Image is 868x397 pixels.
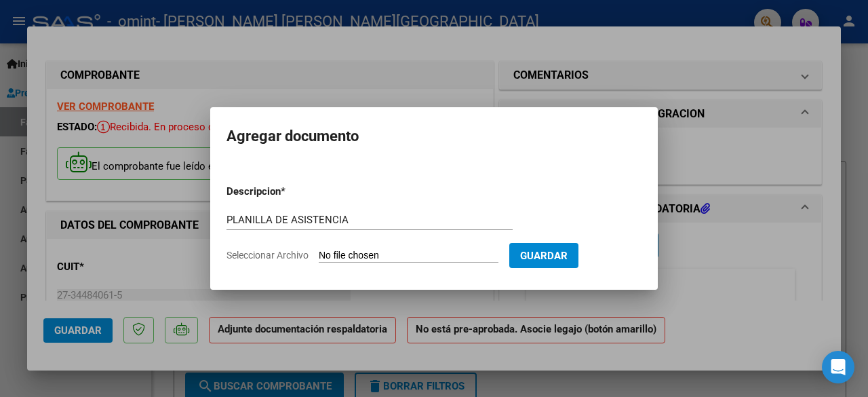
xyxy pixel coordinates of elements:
[226,250,309,261] span: Seleccionar Archivo
[822,351,854,383] div: Open Intercom Messenger
[509,243,578,268] button: Guardar
[226,184,351,200] p: Descripcion
[226,124,642,149] h2: Agregar documento
[520,250,568,262] span: Guardar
